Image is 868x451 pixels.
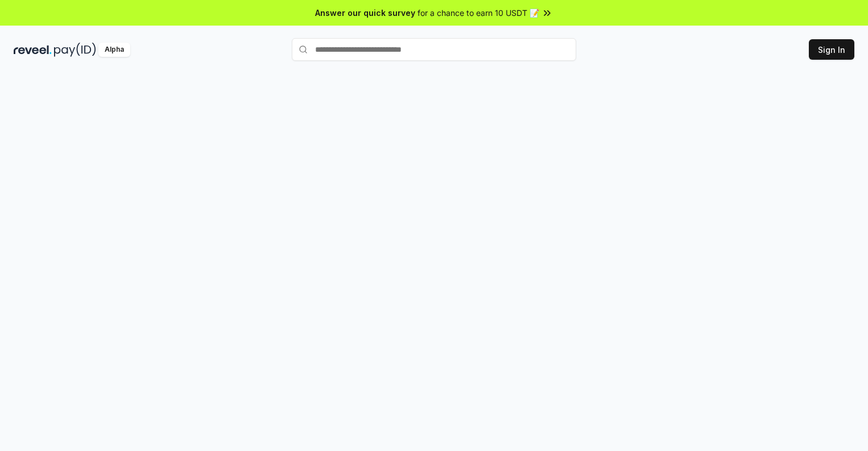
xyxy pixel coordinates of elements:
[315,7,415,19] span: Answer our quick survey
[418,7,539,19] span: for a chance to earn 10 USDT 📝
[98,43,130,57] div: Alpha
[14,43,52,57] img: reveel_dark
[54,43,96,57] img: pay_id
[809,39,854,60] button: Sign In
